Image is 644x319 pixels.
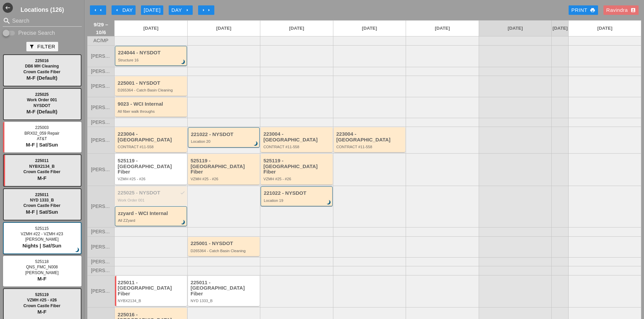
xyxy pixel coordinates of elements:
i: filter_alt [29,44,34,49]
div: 223004 - [GEOGRAPHIC_DATA] [118,131,185,142]
i: arrow_right [206,7,212,13]
div: VZMH #25 - #26 [191,177,258,181]
div: 225001 - NYSDOT [118,80,185,86]
span: [PERSON_NAME] [91,105,111,110]
span: M-F | Sat/Sun [26,209,58,215]
a: [DATE] [479,21,552,36]
div: 225001 - NYSDOT [191,241,258,246]
i: arrow_right [185,7,190,13]
span: [PERSON_NAME] [91,138,111,143]
span: NYBX2134_B [29,164,54,169]
div: 525119 - [GEOGRAPHIC_DATA] Fiber [191,158,258,175]
span: 225011 [35,192,49,197]
button: [DATE] [141,5,163,15]
span: M-F [38,276,47,282]
i: check [180,190,185,195]
i: brightness_3 [180,58,187,66]
span: VZMH #25 - #26 [27,298,57,302]
span: AT&T [37,136,47,141]
span: M-F | Sat/Sun [26,142,58,148]
span: 225011 [35,158,49,163]
i: account_box [630,7,636,13]
div: Work Order 001 [118,198,185,202]
span: 225025 [35,92,49,97]
div: D265364 - Catch Basin Cleaning [118,88,185,92]
span: [PERSON_NAME] [91,120,111,125]
span: [PERSON_NAME] [91,268,111,273]
span: VZMH #22 - VZMH #23 [21,232,63,236]
button: Day [112,5,136,15]
div: NYBX2134_B [118,299,185,303]
div: Print [571,6,595,14]
div: 224044 - NYSDOT [118,50,185,56]
div: 223004 - [GEOGRAPHIC_DATA] [263,131,331,142]
span: 9/29 – 10/6 [91,21,111,36]
span: [PERSON_NAME] [91,54,111,59]
i: arrow_left [98,7,103,13]
span: Nights | Sat/Sun [22,243,61,248]
a: Print [569,5,598,15]
span: [PERSON_NAME] [91,167,111,172]
span: [PERSON_NAME] [25,237,59,242]
span: Crown Castle Fiber [23,303,60,308]
div: Day [114,6,133,14]
span: [PERSON_NAME] [91,204,111,209]
i: west [3,3,13,13]
a: [DATE] [115,21,187,36]
span: DB6 MH Cleaning [25,64,59,69]
span: M-F (Default) [26,75,57,81]
div: Location 19 [264,198,331,203]
a: [DATE] [333,21,406,36]
span: Work Order 001 [27,98,57,102]
div: CONTRACT #11-558 [336,145,404,149]
span: 525119 [35,292,49,297]
span: 525115 [35,226,49,231]
div: VZMH #25 - #26 [263,177,331,181]
span: [PERSON_NAME] [91,259,111,264]
span: M-F [38,175,47,181]
i: search [3,17,11,25]
div: 225011 - [GEOGRAPHIC_DATA] Fiber [118,280,185,297]
div: [DATE] [144,6,161,14]
a: [DATE] [552,21,568,36]
div: 225011 - [GEOGRAPHIC_DATA] Fiber [191,280,258,297]
div: All ZZyard [118,218,185,222]
div: 221022 - NYSDOT [191,132,258,137]
i: arrow_left [93,7,98,13]
span: QNS_FMC_N008 [26,265,58,269]
i: arrow_right [201,7,206,13]
div: Ravindra [606,6,636,14]
div: Filter [29,43,55,51]
span: [PERSON_NAME] [91,84,111,89]
i: arrow_left [114,7,120,13]
input: Search [12,16,72,26]
span: BRX02_059 Repair [24,131,59,136]
i: brightness_3 [252,140,260,148]
button: Move Ahead 1 Week [198,5,214,15]
span: [PERSON_NAME] [91,289,111,294]
div: 221022 - NYSDOT [264,190,331,196]
div: zzyard - WCI Internal [118,211,185,216]
div: All fiber walk throughs [118,109,185,113]
span: NYD 1333_B [30,198,54,203]
span: Crown Castle Fiber [23,70,60,74]
i: print [590,7,595,13]
span: [PERSON_NAME] [91,69,111,74]
label: Precise Search [18,30,55,36]
button: Filter [26,42,58,51]
span: [PERSON_NAME] [25,270,59,275]
div: 525119 - [GEOGRAPHIC_DATA] Fiber [263,158,331,175]
div: 525119 - [GEOGRAPHIC_DATA] Fiber [118,158,185,175]
a: [DATE] [188,21,260,36]
span: M-F [38,309,47,315]
span: NYSDOT [33,103,50,108]
span: M-F (Default) [26,109,57,114]
div: D265364 - Catch Basin Cleaning [191,249,258,253]
span: 525118 [35,259,49,264]
button: Day [169,5,193,15]
span: 225003 [35,125,49,130]
span: 225016 [35,58,49,63]
i: brightness_3 [325,199,333,206]
button: Ravindra [603,5,639,15]
span: [PERSON_NAME] [91,244,111,249]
